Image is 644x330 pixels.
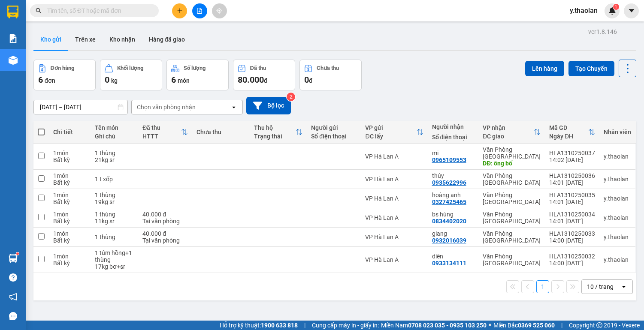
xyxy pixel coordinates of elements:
[432,237,466,244] div: 0932016039
[95,218,134,225] div: 11kg sr
[304,75,309,85] span: 0
[7,6,18,18] img: logo-vxr
[432,172,474,179] div: thủy
[230,104,237,111] svg: open
[608,7,616,15] img: icon-new-feature
[365,256,423,263] div: VP Hà Lan A
[9,56,18,65] img: warehouse-icon
[549,179,595,186] div: 14:01 [DATE]
[432,211,474,218] div: bs hùng
[408,322,487,329] strong: 0708 023 035 - 0935 103 250
[432,198,466,205] div: 0327425465
[432,230,474,237] div: giang
[197,129,245,135] div: Chưa thu
[628,7,635,15] span: caret-down
[596,322,602,328] span: copyright
[111,77,118,84] span: kg
[432,123,474,130] div: Người nhận
[563,5,605,16] span: y.thaolan
[53,218,86,225] div: Bất kỳ
[53,198,86,205] div: Bất kỳ
[95,133,134,140] div: Ghi chú
[518,322,555,329] strong: 0369 525 060
[95,124,134,131] div: Tên món
[432,260,466,267] div: 0933134111
[53,179,86,186] div: Bất kỳ
[549,192,595,198] div: HLA1310250035
[53,172,86,179] div: 1 món
[312,321,379,330] span: Cung cấp máy in - giấy in:
[604,256,631,263] div: y.thaolan
[36,8,42,14] span: search
[432,253,474,260] div: diên
[549,211,595,218] div: HLA1310250034
[483,230,541,244] div: Văn Phòng [GEOGRAPHIC_DATA]
[192,3,207,18] button: file-add
[432,218,466,225] div: 0834402020
[588,27,617,36] div: ver 1.8.146
[178,77,190,84] span: món
[117,65,143,71] div: Khối lượng
[95,263,134,270] div: 17kg bơ+sr
[483,172,541,186] div: Văn Phòng [GEOGRAPHIC_DATA]
[311,124,357,131] div: Người gửi
[68,29,103,50] button: Trên xe
[95,198,134,205] div: 19kg sr
[53,230,86,237] div: 1 món
[250,65,266,71] div: Đã thu
[9,254,18,263] img: warehouse-icon
[365,133,416,140] div: ĐC lấy
[53,211,86,218] div: 1 món
[432,192,474,198] div: hoàng anh
[483,124,534,131] div: VP nhận
[9,312,17,320] span: message
[549,237,595,244] div: 14:00 [DATE]
[432,134,474,141] div: Số điện thoại
[549,172,595,179] div: HLA1310250036
[53,260,86,267] div: Bất kỳ
[381,321,487,330] span: Miền Nam
[604,234,631,240] div: y.thaolan
[9,273,17,282] span: question-circle
[549,198,595,205] div: 14:01 [DATE]
[432,150,474,156] div: mi
[142,211,188,218] div: 40.000 đ
[142,218,188,225] div: Tại văn phòng
[624,3,639,18] button: caret-down
[483,133,534,140] div: ĐC giao
[536,280,549,293] button: 1
[95,234,134,240] div: 1 thùng
[254,124,296,131] div: Thu hộ
[53,253,86,260] div: 1 món
[489,324,491,327] span: ⚪️
[95,150,134,156] div: 1 thùng
[620,283,627,290] svg: open
[545,121,599,144] th: Toggle SortBy
[261,322,298,329] strong: 1900 633 818
[254,133,296,140] div: Trạng thái
[365,195,423,202] div: VP Hà Lan A
[613,4,619,10] sup: 1
[549,150,595,156] div: HLA1310250037
[38,75,43,85] span: 6
[483,211,541,225] div: Văn Phòng [GEOGRAPHIC_DATA]
[317,65,339,71] div: Chưa thu
[549,156,595,163] div: 14:02 [DATE]
[483,160,541,167] div: DĐ: ông bố
[171,75,176,85] span: 6
[549,230,595,237] div: HLA1310250033
[95,211,134,218] div: 1 thùng
[216,8,222,14] span: aim
[604,214,631,221] div: y.thaolan
[166,60,229,90] button: Số lượng6món
[53,129,86,135] div: Chi tiết
[549,218,595,225] div: 14:01 [DATE]
[246,97,291,114] button: Bộ lọc
[9,34,18,43] img: solution-icon
[184,65,206,71] div: Số lượng
[365,124,416,131] div: VP gửi
[16,252,19,255] sup: 1
[53,156,86,163] div: Bất kỳ
[478,121,545,144] th: Toggle SortBy
[604,153,631,160] div: y.thaolan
